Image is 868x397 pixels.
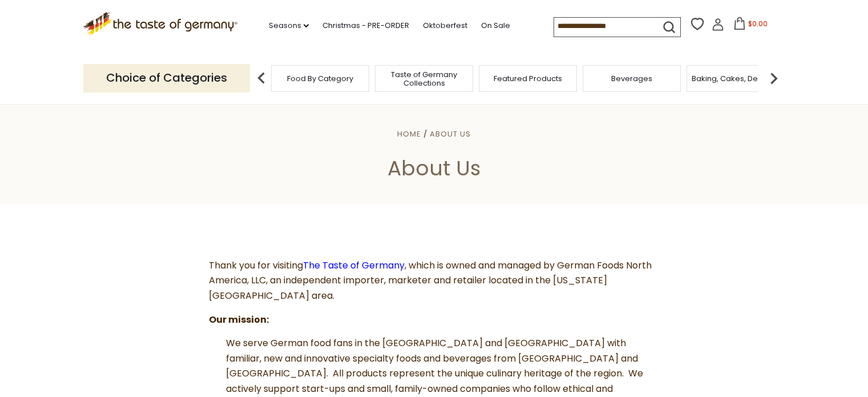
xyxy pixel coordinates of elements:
[692,74,780,83] a: Baking, Cakes, Desserts
[762,67,785,90] img: next arrow
[726,17,775,34] button: $0.00
[209,259,652,302] span: Thank you for visiting , which is owned and managed by German Foods North America, LLC, an indepe...
[35,155,833,181] h1: About Us
[209,313,269,326] strong: Our mission:
[430,129,471,139] a: About Us
[397,129,421,139] a: Home
[494,74,562,83] a: Featured Products
[611,74,652,83] a: Beverages
[748,19,768,29] span: $0.00
[287,74,353,83] a: Food By Category
[303,259,405,272] a: The Taste of Germany
[250,67,273,90] img: previous arrow
[322,19,409,32] a: Christmas - PRE-ORDER
[269,19,309,32] a: Seasons
[378,70,470,87] a: Taste of Germany Collections
[423,19,467,32] a: Oktoberfest
[481,19,510,32] a: On Sale
[83,64,250,92] p: Choice of Categories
